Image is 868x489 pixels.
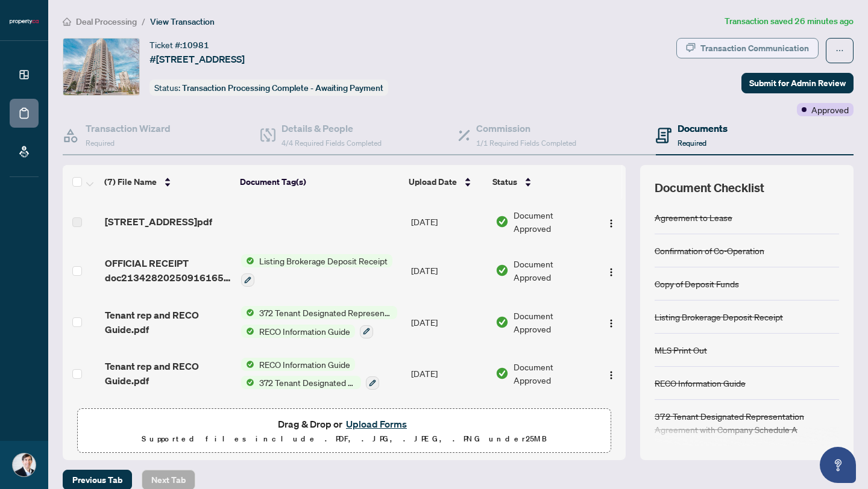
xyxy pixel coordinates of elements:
span: [STREET_ADDRESS]pdf [105,214,212,229]
span: Upload Date [409,175,457,188]
img: Document Status [495,367,509,380]
span: RECO Information Guide [254,358,355,371]
span: 1/1 Required Fields Completed [476,139,576,148]
button: Transaction Communication [676,38,819,58]
img: Document Status [495,316,509,329]
img: Logo [606,370,616,380]
span: 10981 [182,40,209,51]
div: 372 Tenant Designated Representation Agreement with Company Schedule A [655,410,839,436]
img: Status Icon [241,254,254,267]
span: Tenant rep and RECO Guide.pdf [105,359,231,388]
img: Logo [606,319,616,328]
span: Required [86,139,115,148]
th: Document Tag(s) [235,165,404,199]
div: RECO Information Guide [655,376,746,390]
span: Tenant rep and RECO Guide.pdf [105,308,231,337]
div: Status: [149,79,388,96]
img: Document Status [495,215,509,228]
img: Status Icon [241,325,254,338]
span: Deal Processing [76,16,137,27]
img: Status Icon [241,306,254,319]
span: View Transaction [150,16,215,27]
button: Open asap [820,447,856,483]
h4: Documents [678,121,728,135]
span: (7) File Name [104,175,157,188]
span: 372 Tenant Designated Representation Agreement with Company Schedule A [254,376,361,389]
td: [DATE] [406,296,491,348]
span: Approved [811,103,849,116]
span: Drag & Drop or [278,416,410,432]
img: Status Icon [241,358,254,371]
span: #[STREET_ADDRESS] [149,52,245,66]
th: Status [488,165,593,199]
div: Listing Brokerage Deposit Receipt [655,310,783,323]
li: / [142,14,145,28]
div: Transaction Communication [700,39,809,58]
button: Logo [602,313,621,332]
span: Document Approved [514,309,591,335]
span: 372 Tenant Designated Representation Agreement with Company Schedule A [254,306,397,319]
h4: Transaction Wizard [86,121,171,135]
span: RECO Information Guide [254,325,355,338]
h4: Commission [476,121,576,135]
div: Agreement to Lease [655,211,732,224]
span: Drag & Drop orUpload FormsSupported files include .PDF, .JPG, .JPEG, .PNG under25MB [78,409,611,453]
span: OFFICIAL RECEIPT doc21342820250916165556.pdf [105,256,231,285]
td: [DATE] [406,199,491,244]
button: Status IconRECO Information GuideStatus Icon372 Tenant Designated Representation Agreement with C... [241,358,379,390]
span: Document Approved [514,360,591,387]
th: Upload Date [404,165,488,199]
button: Status Icon372 Tenant Designated Representation Agreement with Company Schedule AStatus IconRECO ... [241,306,397,338]
img: Logo [606,219,616,228]
div: MLS Print Out [655,343,707,357]
article: Transaction saved 26 minutes ago [725,14,854,28]
img: Document Status [495,264,509,277]
td: [DATE] [406,244,491,296]
div: Ticket #: [149,38,209,52]
span: Submit for Admin Review [749,73,846,93]
button: Logo [602,261,621,280]
h4: Details & People [281,121,382,135]
span: Document Approved [514,208,591,235]
span: Transaction Processing Complete - Awaiting Payment [182,83,383,93]
img: Profile Icon [13,453,36,476]
img: IMG-C12311743_1.jpg [63,39,139,95]
span: Document Approved [514,257,591,284]
button: Status IconListing Brokerage Deposit Receipt [241,254,392,287]
td: [DATE] [406,348,491,400]
img: Status Icon [241,376,254,389]
span: Document Checklist [655,179,764,196]
span: 4/4 Required Fields Completed [281,139,382,148]
img: logo [10,18,39,25]
span: Status [492,175,517,188]
div: Confirmation of Co-Operation [655,244,764,257]
img: Logo [606,267,616,277]
span: Listing Brokerage Deposit Receipt [254,254,392,267]
span: Required [678,139,706,148]
div: Copy of Deposit Funds [655,277,739,290]
span: ellipsis [835,46,844,55]
p: Supported files include .PDF, .JPG, .JPEG, .PNG under 25 MB [85,432,603,446]
th: (7) File Name [99,165,235,199]
button: Logo [602,212,621,231]
td: [DATE] [406,399,491,451]
button: Logo [602,364,621,383]
button: Upload Forms [342,416,410,432]
span: home [63,17,71,26]
button: Submit for Admin Review [741,73,854,93]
